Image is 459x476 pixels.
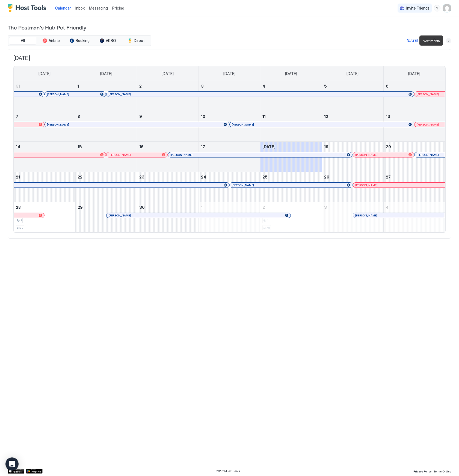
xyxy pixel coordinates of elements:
span: 1 [201,205,203,210]
div: [PERSON_NAME] [47,123,227,126]
span: 3 [324,205,327,210]
button: Booking [66,37,93,44]
span: [PERSON_NAME] [417,153,439,157]
span: 8 [78,114,80,119]
span: [DATE] [347,71,359,76]
td: September 13, 2025 [383,111,445,142]
div: [PERSON_NAME] [355,183,443,187]
span: All [21,38,25,43]
a: App Store [8,469,24,474]
td: September 17, 2025 [199,142,260,172]
span: 4 [262,84,265,88]
a: September 20, 2025 [384,142,445,152]
a: September 24, 2025 [199,172,260,182]
td: September 12, 2025 [322,111,384,142]
div: [PERSON_NAME] [232,183,350,187]
span: [PERSON_NAME] [355,153,377,157]
td: September 11, 2025 [260,111,322,142]
span: 5 [324,84,327,88]
span: 24 [201,175,206,179]
span: [DATE] [262,144,276,149]
span: Calendar [55,6,71,10]
a: Google Play Store [26,469,43,474]
span: Airbnb [49,38,60,43]
a: September 4, 2025 [260,81,322,91]
a: Calendar [55,5,71,11]
span: 20 [386,144,391,149]
td: October 4, 2025 [383,202,445,233]
div: [PERSON_NAME] [109,153,165,157]
td: October 3, 2025 [322,202,384,233]
div: [PERSON_NAME] [355,153,412,157]
a: Sunday [33,66,56,81]
span: 28 [16,205,21,210]
td: September 29, 2025 [75,202,137,233]
a: September 23, 2025 [137,172,199,182]
a: September 21, 2025 [14,172,75,182]
td: September 25, 2025 [260,172,322,202]
td: September 5, 2025 [322,81,384,111]
a: September 25, 2025 [260,172,322,182]
td: September 30, 2025 [137,202,199,233]
span: [DATE] [39,71,51,76]
td: September 3, 2025 [199,81,260,111]
div: [PERSON_NAME] [417,123,443,126]
a: September 10, 2025 [199,111,260,121]
a: August 31, 2025 [14,81,75,91]
span: 19 [324,144,328,149]
span: 1 [20,219,22,222]
span: 16 [139,144,144,149]
a: September 27, 2025 [384,172,445,182]
a: September 13, 2025 [384,111,445,121]
a: September 8, 2025 [75,111,137,121]
a: September 26, 2025 [322,172,383,182]
a: October 2, 2025 [260,202,322,212]
button: VRBO [94,37,122,44]
span: 21 [16,175,20,179]
a: Inbox [75,5,85,11]
a: October 1, 2025 [199,202,260,212]
a: September 16, 2025 [137,142,199,152]
a: Messaging [89,5,108,11]
span: [DATE] [223,71,235,76]
span: VRBO [106,38,116,43]
a: September 9, 2025 [137,111,199,121]
span: [DATE] [285,71,297,76]
td: September 16, 2025 [137,142,199,172]
a: September 7, 2025 [14,111,75,121]
span: 12 [324,114,328,119]
td: September 27, 2025 [383,172,445,202]
span: [PERSON_NAME] [355,183,377,187]
a: October 4, 2025 [384,202,445,212]
td: October 2, 2025 [260,202,322,233]
div: [PERSON_NAME] [355,214,443,217]
div: [DATE] [407,38,418,43]
span: [PERSON_NAME] [47,93,69,96]
span: 7 [16,114,18,119]
td: September 8, 2025 [75,111,137,142]
div: [PERSON_NAME] [417,153,443,157]
span: [DATE] [13,55,446,62]
div: User profile [443,4,451,13]
span: [DATE] [162,71,174,76]
td: September 18, 2025 [260,142,322,172]
span: The Postman's Hut: Pet Friendly [8,23,451,31]
span: [PERSON_NAME] [109,93,131,96]
div: [PERSON_NAME] [232,123,412,126]
td: September 24, 2025 [199,172,260,202]
td: August 31, 2025 [14,81,75,111]
td: September 14, 2025 [14,142,75,172]
div: [PERSON_NAME] [170,153,350,157]
a: September 6, 2025 [384,81,445,91]
a: September 1, 2025 [75,81,137,91]
span: 6 [386,84,389,88]
span: 15 [78,144,82,149]
a: September 19, 2025 [322,142,383,152]
div: Host Tools Logo [8,4,49,12]
a: September 15, 2025 [75,142,137,152]
div: [PERSON_NAME] [109,214,288,217]
span: 25 [262,175,268,179]
span: 22 [78,175,82,179]
span: [PERSON_NAME] [232,123,254,126]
